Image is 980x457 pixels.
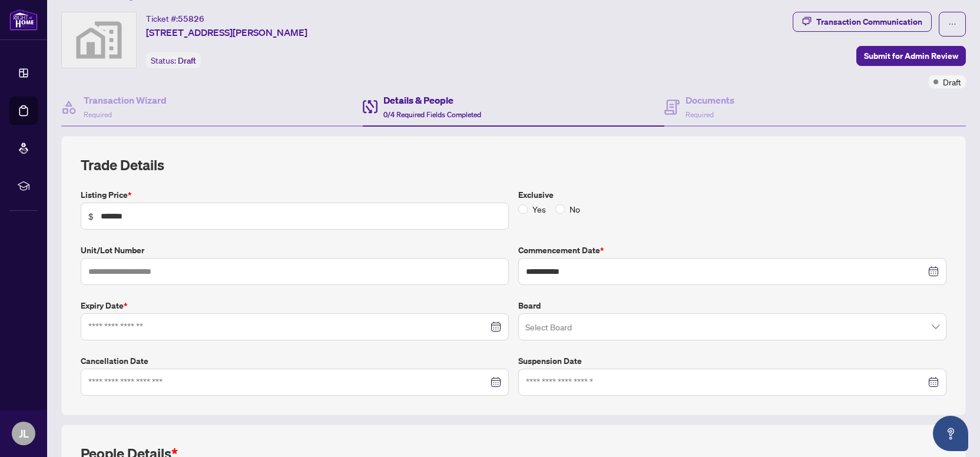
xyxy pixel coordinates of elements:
span: Required [84,110,112,119]
label: Commencement Date [518,244,946,257]
span: [STREET_ADDRESS][PERSON_NAME] [146,25,307,39]
h4: Transaction Wizard [84,93,167,107]
span: Draft [943,75,961,88]
span: 0/4 Required Fields Completed [383,110,481,119]
h4: Documents [686,93,734,107]
label: Board [518,299,946,312]
label: Suspension Date [518,355,946,367]
button: Transaction Communication [793,12,932,32]
label: Exclusive [518,188,946,201]
span: JL [19,425,29,442]
label: Unit/Lot Number [81,244,509,257]
button: Open asap [933,416,968,451]
span: Submit for Admin Review [864,47,958,65]
span: 55826 [178,14,204,24]
h2: Trade Details [81,155,946,174]
div: Status: [146,52,201,68]
label: Listing Price [81,188,509,201]
label: Expiry Date [81,299,509,312]
span: Draft [178,55,196,66]
button: Submit for Admin Review [856,46,966,66]
img: logo [9,9,38,31]
div: Ticket #: [146,12,204,25]
div: Transaction Communication [816,12,922,31]
span: ellipsis [948,20,956,28]
span: Required [686,110,714,119]
img: svg%3e [62,12,136,68]
span: $ [88,210,94,223]
label: Cancellation Date [81,355,509,367]
h4: Details & People [383,93,481,107]
span: No [565,203,585,216]
span: Yes [528,203,551,216]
